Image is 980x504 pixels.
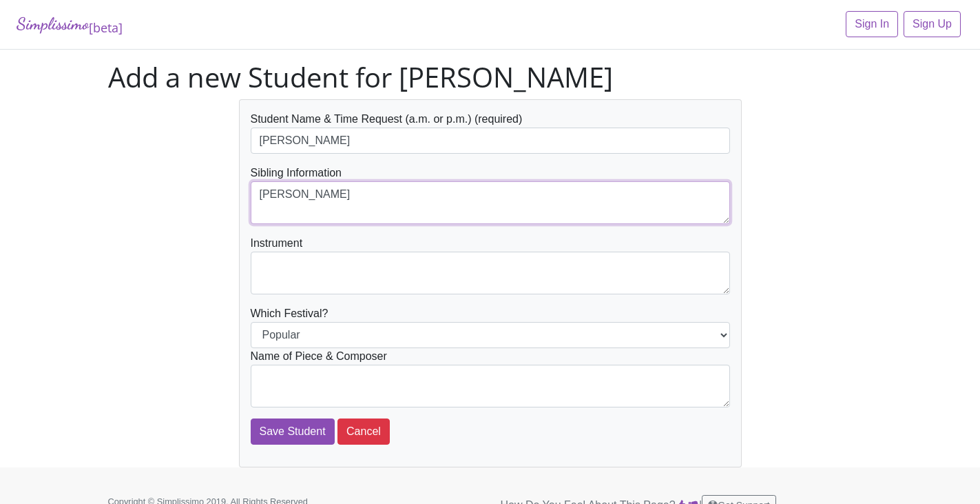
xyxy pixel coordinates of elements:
div: Sibling Information [251,165,730,224]
div: Name of Piece & Composer [251,348,730,407]
button: Cancel [337,419,390,445]
a: Sign Up [904,11,961,37]
div: Instrument [251,235,730,294]
a: Simplissimo[beta] [17,11,123,38]
a: Sign In [846,11,898,37]
div: Student Name & Time Request (a.m. or p.m.) (required) [251,111,730,154]
h1: Add a new Student for [PERSON_NAME] [108,61,873,94]
form: Which Festival? [251,111,730,445]
sub: [beta] [89,19,123,36]
input: Save Student [251,419,335,445]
